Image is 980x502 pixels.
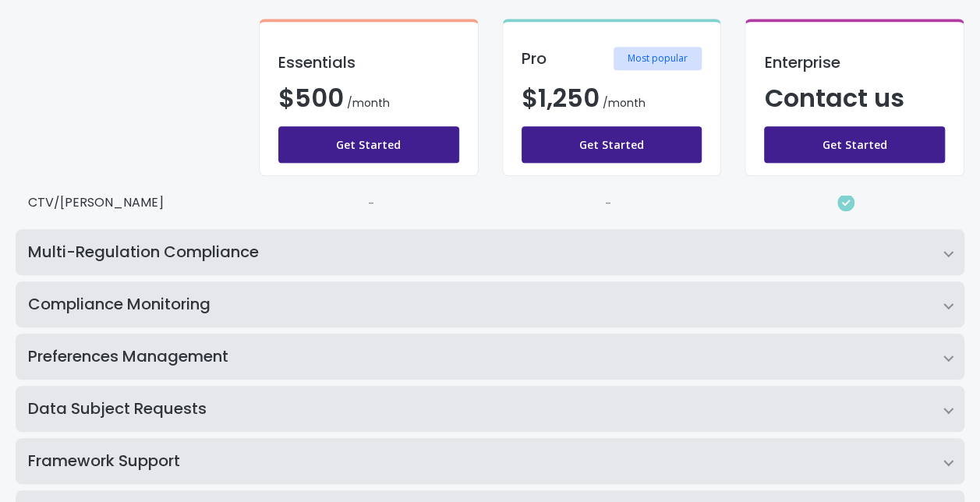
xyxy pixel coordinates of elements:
[16,176,253,229] div: CTV/[PERSON_NAME]
[16,281,964,327] summary: Compliance Monitoring
[605,195,612,214] div: -
[16,438,964,484] summary: Framework Support
[295,80,344,115] span: 500
[764,55,945,70] h3: Enterprise
[538,80,600,115] span: 1,250
[347,95,390,111] span: /month
[764,80,904,115] span: Contact us
[764,126,945,163] a: Get Started
[16,229,964,275] summary: Multi-Regulation Compliance
[522,51,547,66] h3: Pro
[614,47,702,70] span: Most popular
[278,126,459,163] a: Get Started
[603,95,646,111] span: /month
[278,55,459,70] h3: Essentials
[16,334,964,380] summary: Preferences Management
[278,80,344,115] span: $
[368,195,375,214] div: -
[16,386,964,432] summary: Data Subject Requests
[522,80,600,115] span: $
[522,126,702,163] a: Get Started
